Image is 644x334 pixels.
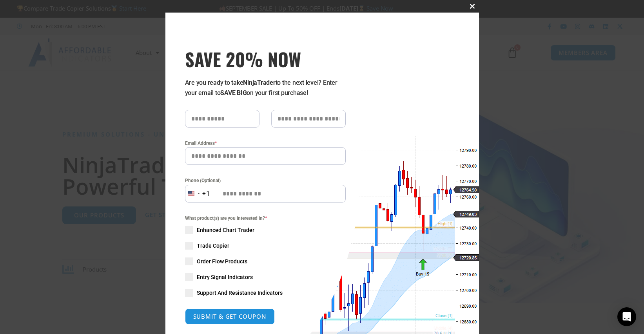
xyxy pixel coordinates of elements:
[185,257,346,265] label: Order Flow Products
[185,185,210,203] button: Selected country
[185,78,346,98] p: Are you ready to take to the next level? Enter your email to on your first purchase!
[197,273,253,281] span: Entry Signal Indicators
[197,226,254,234] span: Enhanced Chart Trader
[185,48,346,70] h3: SAVE 20% NOW
[185,226,346,234] label: Enhanced Chart Trader
[197,242,229,250] span: Trade Copier
[185,273,346,281] label: Entry Signal Indicators
[197,289,283,297] span: Support And Resistance Indicators
[617,307,636,326] div: Open Intercom Messenger
[202,189,210,199] div: +1
[220,89,247,97] strong: SAVE BIG
[185,214,346,222] span: What product(s) are you interested in?
[185,289,346,297] label: Support And Resistance Indicators
[197,257,247,265] span: Order Flow Products
[185,139,346,147] label: Email Address
[185,308,275,325] button: SUBMIT & GET COUPON
[185,177,346,184] label: Phone (Optional)
[185,242,346,250] label: Trade Copier
[243,79,275,86] strong: NinjaTrader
